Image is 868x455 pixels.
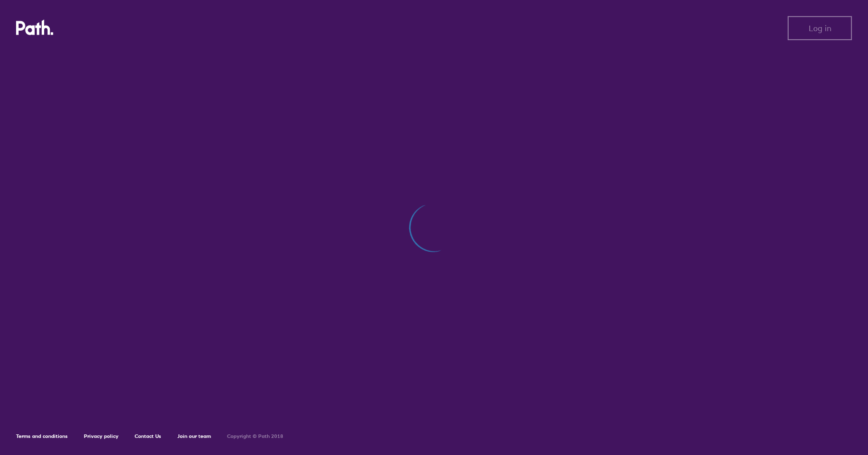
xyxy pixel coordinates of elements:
h6: Copyright © Path 2018 [227,433,283,439]
button: Log in [788,16,852,40]
span: Log in [809,24,831,33]
a: Contact Us [135,433,161,439]
a: Join our team [177,433,211,439]
a: Terms and conditions [16,433,68,439]
a: Privacy policy [84,433,119,439]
